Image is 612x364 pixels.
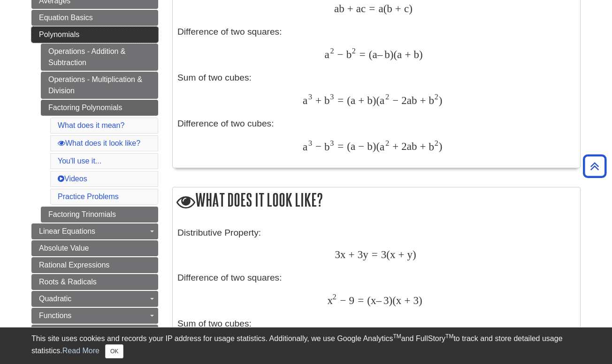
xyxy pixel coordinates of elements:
span: b [387,2,392,15]
span: ( [392,294,396,306]
span: a [351,94,355,106]
span: 2 [398,140,407,152]
span: 3 [355,248,363,260]
span: b [412,140,417,152]
span: b [382,48,390,60]
span: + [417,140,426,152]
button: Close [105,344,123,358]
span: a [397,48,402,60]
span: − [355,140,364,152]
span: a [407,140,412,152]
span: ) [373,140,376,152]
span: 2 [333,292,337,301]
span: = [366,2,375,15]
span: + [402,48,411,60]
span: – [377,48,383,60]
a: Roots & Radicals [31,274,158,290]
span: ( [366,48,373,60]
span: = [334,94,344,106]
a: What does it mean? [58,121,124,129]
span: y [363,248,368,260]
span: Quadratic [39,295,71,303]
span: ( [364,294,371,306]
span: a [380,95,384,107]
span: a [375,2,383,15]
span: b [364,94,373,106]
span: b [411,48,419,60]
span: b [429,141,435,153]
span: a [324,48,329,60]
span: Absolute Value [39,244,89,252]
span: − [313,140,321,152]
span: – [376,294,382,306]
span: + [401,294,410,306]
span: − [337,294,346,306]
span: Roots & Radicals [39,278,97,286]
span: 3 [308,139,312,148]
span: ( [376,140,380,152]
span: ) [419,294,422,306]
span: c [361,2,366,15]
span: + [355,94,364,106]
span: ) [419,48,423,60]
span: + [344,2,353,15]
span: 3 [410,294,419,306]
a: Operations - Multiplication & Division [41,72,158,99]
span: b [324,141,330,153]
span: 2 [435,139,438,148]
span: = [354,294,364,306]
span: ( [344,140,351,152]
span: ( [386,248,390,260]
span: + [417,94,426,106]
span: ) [439,94,443,106]
span: Equation Basics [39,14,93,22]
span: 3 [330,93,334,102]
a: Absolute Value [31,240,158,256]
span: 3 [378,248,387,260]
span: 3 [382,294,389,306]
span: + [346,248,355,260]
a: What does it look like? [58,139,140,147]
span: ) [409,2,413,15]
span: = [368,248,378,260]
a: Factoring Trinomials [41,207,158,223]
a: Quadratic [31,291,158,307]
h2: What does it look like? [173,187,580,214]
span: x [327,294,333,306]
a: Polynomials [31,27,158,43]
span: + [396,248,405,260]
span: b [324,95,330,107]
sup: TM [393,333,401,340]
span: + [392,2,401,15]
span: a [380,141,384,153]
span: 2 [385,93,389,102]
span: ) [439,140,443,152]
span: b [412,94,417,106]
span: x [371,294,376,306]
span: a [372,48,377,60]
span: + [313,94,321,106]
a: Rational Expressions [31,257,158,273]
span: c [401,2,409,15]
span: ( [393,48,397,60]
span: 3 [308,93,312,102]
span: a [334,2,339,15]
span: ( [383,2,387,15]
span: ( [376,94,380,106]
span: = [356,48,366,60]
span: 2 [352,46,356,55]
span: − [390,94,398,106]
span: b [429,95,435,107]
a: Operations - Addition & Subtraction [41,44,158,71]
a: Videos [58,175,87,183]
a: Functions [31,308,158,324]
span: 2 [398,94,407,106]
span: b [339,2,344,15]
span: 2 [330,46,334,55]
span: ) [413,248,416,260]
span: Rational Expressions [39,261,109,269]
span: ) [373,94,376,106]
span: + [390,140,398,152]
span: x [390,248,396,260]
span: x [340,248,346,260]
